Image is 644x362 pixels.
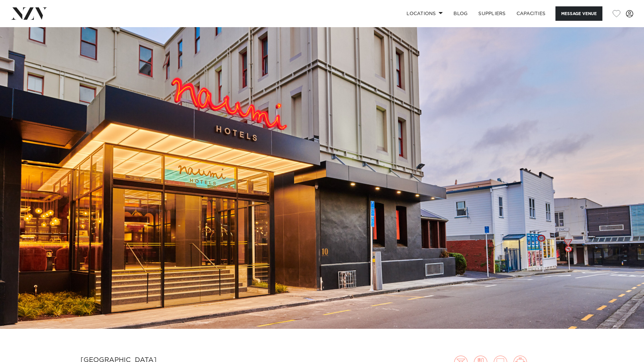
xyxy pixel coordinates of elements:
a: BLOG [448,6,473,21]
img: nzv-logo.png [11,7,47,19]
button: Message Venue [555,6,602,21]
a: SUPPLIERS [473,6,511,21]
a: Locations [401,6,448,21]
a: Capacities [511,6,551,21]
